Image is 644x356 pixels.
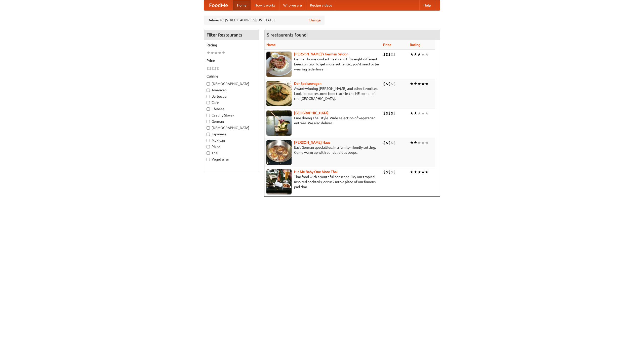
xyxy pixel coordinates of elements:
li: ★ [421,81,425,87]
input: [DEMOGRAPHIC_DATA] [207,82,210,86]
a: Der Speisewagen [294,82,321,86]
a: Rating [410,43,420,47]
input: Chinese [207,107,210,111]
input: Barbecue [207,95,210,98]
label: Pizza [207,144,256,149]
li: ★ [421,140,425,145]
input: American [207,89,210,92]
li: ★ [425,110,429,116]
li: ★ [410,110,414,116]
li: $ [391,169,393,175]
li: $ [383,169,386,175]
a: Home [233,0,251,10]
a: Price [383,43,391,47]
input: [DEMOGRAPHIC_DATA] [207,126,210,130]
li: $ [391,140,393,145]
li: $ [212,66,214,71]
label: Chinese [207,106,256,111]
a: How it works [251,0,279,10]
li: ★ [410,140,414,145]
h5: Cuisine [207,74,256,79]
a: Name [266,43,276,47]
h5: Price [207,58,256,63]
a: Who we are [279,0,306,10]
li: $ [386,52,388,57]
li: $ [393,169,396,175]
li: $ [214,66,217,71]
h5: Rating [207,43,256,48]
li: $ [207,66,209,71]
li: $ [391,52,393,57]
label: Cafe [207,100,256,105]
li: $ [388,169,391,175]
label: Czech / Slovak [207,113,256,118]
li: ★ [417,52,421,57]
li: $ [209,66,212,71]
li: ★ [410,81,414,87]
img: satay.jpg [266,110,292,136]
li: $ [391,81,393,87]
li: $ [386,81,388,87]
label: Barbecue [207,94,256,99]
li: $ [393,81,396,87]
li: ★ [421,52,425,57]
li: ★ [421,169,425,175]
a: [PERSON_NAME]'s German Saloon [294,52,348,56]
input: Japanese [207,133,210,136]
li: ★ [414,140,417,145]
li: $ [386,169,388,175]
li: $ [383,110,386,116]
label: German [207,119,256,124]
p: German home-cooked meals and fifty-eight different beers on tap. To get more authentic, you'd nee... [266,57,379,72]
ng-pluralize: 5 restaurants found! [267,32,308,37]
label: [DEMOGRAPHIC_DATA] [207,125,256,130]
input: Vegetarian [207,158,210,161]
img: speisewagen.jpg [266,81,292,106]
li: ★ [214,50,218,56]
li: $ [393,110,396,116]
li: ★ [218,50,222,56]
li: $ [388,52,391,57]
img: kohlhaus.jpg [266,140,292,165]
li: $ [388,140,391,145]
div: Deliver to: [STREET_ADDRESS][US_STATE] [204,16,325,25]
p: Thai food with a youthful bar scene. Try our tropical inspired cocktails, or tuck into a plate of... [266,174,379,189]
input: Cafe [207,101,210,104]
li: ★ [417,169,421,175]
li: ★ [414,81,417,87]
li: $ [383,52,386,57]
a: FoodMe [204,0,233,10]
li: $ [217,66,219,71]
p: East German specialties, in a family-friendly setting. Come warm up with our delicious soups. [266,145,379,155]
li: ★ [210,50,214,56]
img: babythai.jpg [266,169,292,194]
label: Mexican [207,138,256,143]
li: ★ [410,169,414,175]
li: $ [386,110,388,116]
li: $ [383,140,386,145]
li: $ [393,52,396,57]
li: ★ [425,52,429,57]
a: Help [419,0,435,10]
li: ★ [222,50,225,56]
img: esthers.jpg [266,52,292,77]
li: ★ [421,110,425,116]
input: Czech / Slovak [207,114,210,117]
li: ★ [414,52,417,57]
input: German [207,120,210,123]
li: ★ [414,169,417,175]
label: American [207,88,256,93]
li: ★ [425,140,429,145]
input: Thai [207,151,210,155]
li: $ [388,110,391,116]
li: ★ [417,140,421,145]
li: $ [383,81,386,87]
label: Thai [207,150,256,155]
li: ★ [410,52,414,57]
input: Pizza [207,145,210,148]
p: Fine dining Thai-style. Wide selection of vegetarian entrées. We also deliver. [266,115,379,126]
li: ★ [417,110,421,116]
b: [PERSON_NAME] Haus [294,140,330,144]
